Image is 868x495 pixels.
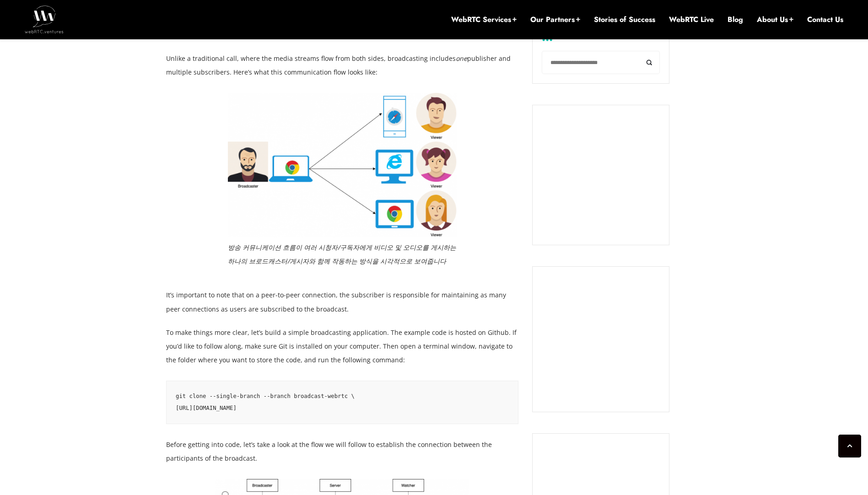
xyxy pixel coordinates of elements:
[728,15,743,25] a: Blog
[542,276,660,403] iframe: Embedded CTA
[639,51,660,74] button: Search
[594,15,655,25] a: Stories of Success
[228,243,456,265] em: 방송 커뮤니케이션 흐름이 여러 시청자/구독자에게 비디오 및 오디오를 게시하는 하나의 브로드캐스터/게시자와 함께 작동하는 방식을 시각적으로 보여줍니다
[542,19,660,40] label: Search
[176,390,509,414] code: git clone --single-branch --branch broadcast-webrtc \ [URL][DOMAIN_NAME]
[25,5,64,33] img: WebRTC.ventures
[166,438,518,465] p: Before getting into code, let’s take a look at the flow we will follow to establish the connectio...
[166,52,518,79] p: Unlike a traditional call, where the media streams flow from both sides, broadcasting includes pu...
[451,15,517,25] a: WebRTC Services
[757,15,793,25] a: About Us
[807,15,843,25] a: Contact Us
[542,114,660,236] iframe: Embedded CTA
[669,15,714,25] a: WebRTC Live
[530,15,580,25] a: Our Partners
[166,288,518,316] p: It’s important to note that on a peer-to-peer connection, the subscriber is responsible for maint...
[166,326,518,367] p: To make things more clear, let’s build a simple broadcasting application. The example code is hos...
[456,54,467,63] em: one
